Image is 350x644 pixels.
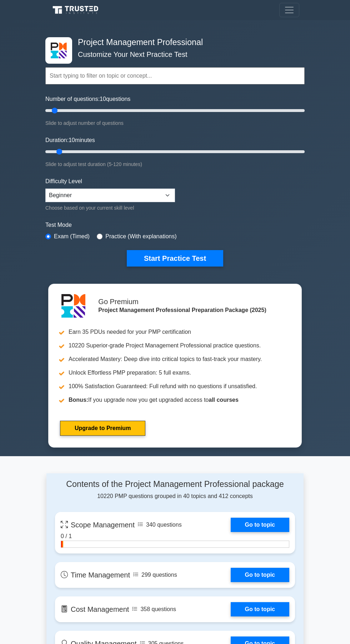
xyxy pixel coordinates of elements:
div: Slide to adjust number of questions [45,119,305,127]
a: Upgrade to Premium [60,421,145,436]
h4: Contents of the Project Management Professional package [55,479,295,489]
label: Duration: minutes [45,136,95,145]
a: Go to topic [231,602,289,616]
label: Test Mode [45,221,305,229]
h4: Project Management Professional [75,37,270,47]
div: 10220 PMP questions grouped in 40 topics and 412 concepts [55,479,295,501]
span: 10 [100,96,106,102]
input: Start typing to filter on topic or concept... [45,67,305,84]
div: Slide to adjust test duration (5-120 minutes) [45,160,305,169]
div: Choose based on your current skill level [45,204,175,212]
label: Difficulty Level [45,177,82,186]
label: Exam (Timed) [54,232,90,241]
button: Start Practice Test [127,250,223,267]
span: 10 [69,137,75,143]
label: Number of questions: questions [45,95,130,103]
button: Toggle navigation [279,3,299,17]
a: Go to topic [231,568,289,582]
label: Practice (With explanations) [105,232,176,241]
a: Go to topic [231,518,289,532]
